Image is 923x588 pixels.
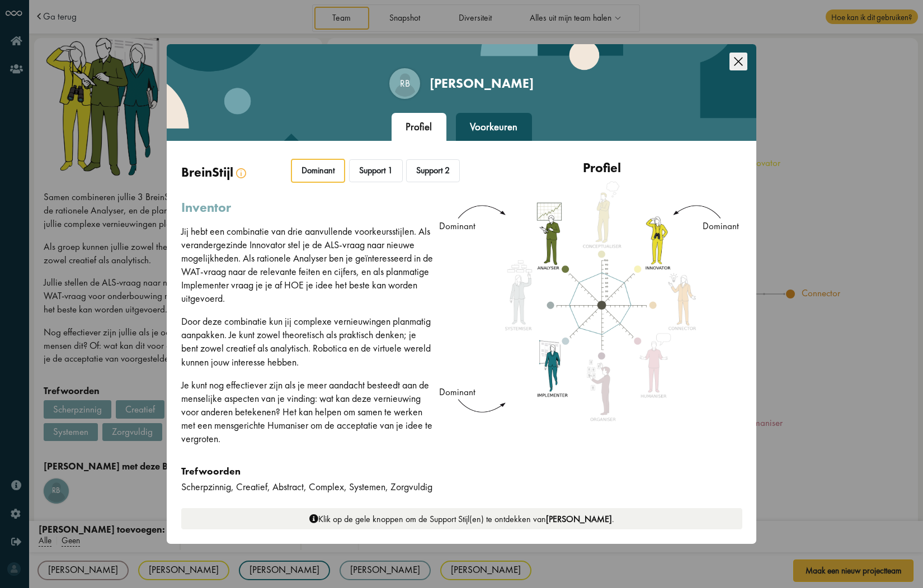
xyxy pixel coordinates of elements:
div: Dominant [436,385,478,399]
div: Klik op de gele knoppen om de Support Stijl(en) te ontdekken van . [181,508,742,529]
div: Dominant [436,219,478,233]
div: Dominant [700,219,742,233]
img: info.svg [236,168,246,178]
strong: [PERSON_NAME] [546,513,612,525]
p: Jij hebt een combinatie van drie aanvullende voorkeursstijlen. Als verandergezinde Innovator stel... [181,225,434,306]
img: inventor [497,181,707,430]
div: Profiel [462,160,742,176]
div: Dominant [291,159,345,183]
div: BreinStijl [173,164,272,180]
div: Profiel [392,113,446,141]
div: Voorkeuren [456,113,532,141]
p: Je kunt nog effectiever zijn als je meer aandacht besteedt aan de menselijke aspecten van je vind... [181,378,434,445]
p: Door deze combinatie kun jij complexe vernieuwingen planmatig aanpakken. Je kunt zowel theoretisc... [181,315,434,368]
strong: Trefwoorden [181,464,241,477]
div: Scherpzinnig, Creatief, Abstract, Complex, Systemen, Zorgvuldig [181,480,434,494]
div: inventor [181,200,462,215]
button: Close this dialog [724,44,752,73]
div: [PERSON_NAME] [430,75,534,91]
span: RB [390,77,419,90]
div: Support 2 [406,159,460,182]
div: Support 1 [349,159,403,182]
